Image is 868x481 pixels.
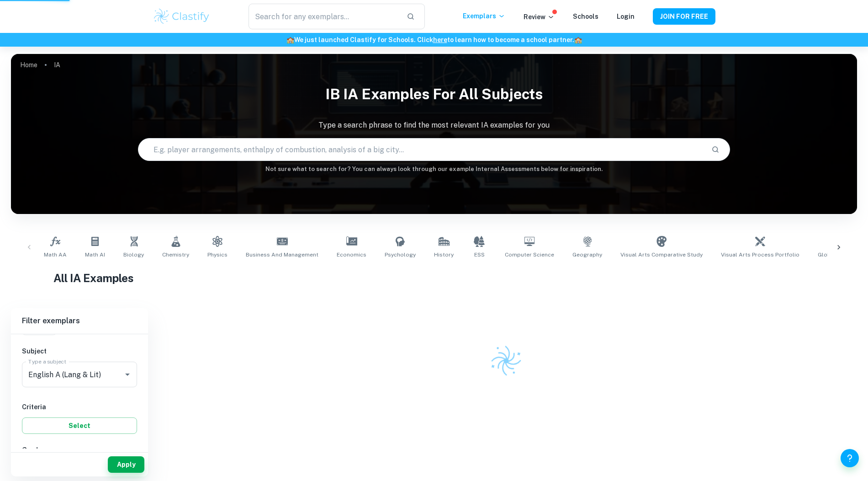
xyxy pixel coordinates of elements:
span: Physics [207,251,228,259]
img: Clastify logo [153,7,211,26]
input: E.g. player arrangements, enthalpy of combustion, analysis of a big city... [138,137,704,162]
input: Search for any exemplars... [249,4,399,29]
h1: IB IA examples for all subjects [11,80,857,109]
a: here [433,36,447,43]
span: Psychology [385,251,416,259]
span: Global Politics [818,251,857,259]
h6: Not sure what to search for? You can always look through our example Internal Assessments below f... [11,165,857,174]
h6: Criteria [22,402,137,412]
p: IA [54,60,60,70]
button: JOIN FOR FREE [653,8,715,25]
button: Open [121,368,134,381]
span: 🏫 [574,36,582,43]
span: Visual Arts Process Portfolio [721,251,799,259]
img: Clastify logo [487,341,526,380]
span: Business and Management [246,251,318,259]
button: Search [708,142,723,157]
span: Biology [123,251,144,259]
a: Login [617,13,635,20]
span: History [434,251,454,259]
button: Apply [108,456,144,473]
span: ESS [474,251,485,259]
span: Computer Science [505,251,554,259]
span: 🏫 [286,36,294,43]
button: Help and Feedback [841,449,859,467]
p: Exemplars [463,11,505,21]
span: Economics [337,251,366,259]
h6: Grade [22,445,137,455]
h6: Filter exemplars [11,308,148,334]
h6: We just launched Clastify for Schools. Click to learn how to become a school partner. [2,35,866,45]
span: Visual Arts Comparative Study [620,251,703,259]
a: Home [20,59,37,71]
span: Chemistry [162,251,189,259]
span: Math AI [85,251,105,259]
span: Math AA [44,251,67,259]
h6: Subject [22,346,137,356]
button: Select [22,417,137,434]
label: Type a subject [28,358,66,365]
p: Type a search phrase to find the most relevant IA examples for you [11,120,857,131]
a: Schools [573,13,598,20]
span: Geography [572,251,602,259]
h1: All IA Examples [53,270,815,286]
p: Review [524,12,555,22]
